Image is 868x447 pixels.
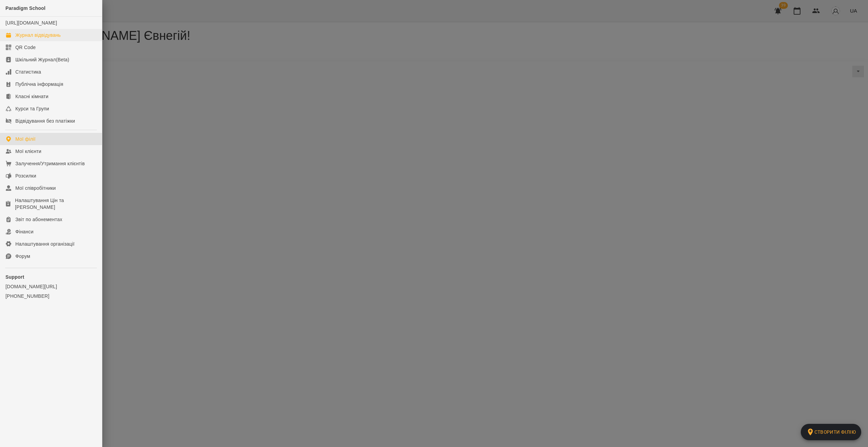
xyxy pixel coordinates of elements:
[15,105,49,112] div: Курси та Групи
[15,44,36,51] div: QR Code
[15,32,61,38] div: Журнал відвідувань
[5,293,97,299] a: [PHONE_NUMBER]
[5,20,57,26] a: [URL][DOMAIN_NAME]
[15,81,63,88] div: Публічна інформація
[15,148,41,155] div: Мої клієнти
[15,253,30,260] div: Форум
[15,56,69,63] div: Шкільний Журнал(Beta)
[15,241,75,247] div: Налаштування організації
[5,5,45,11] span: Paradigm School
[15,68,41,75] div: Статистика
[15,216,62,223] div: Звіт по абонементах
[15,136,35,142] div: Мої філії
[5,283,97,290] a: [DOMAIN_NAME][URL]
[15,185,56,191] div: Мої співробітники
[15,118,75,124] div: Відвідування без платіжки
[15,93,48,100] div: Класні кімнати
[15,197,97,211] div: Налаштування Цін та [PERSON_NAME]
[15,160,85,167] div: Залучення/Утримання клієнтів
[15,172,36,179] div: Розсилки
[5,274,97,280] p: Support
[15,228,33,235] div: Фінанси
